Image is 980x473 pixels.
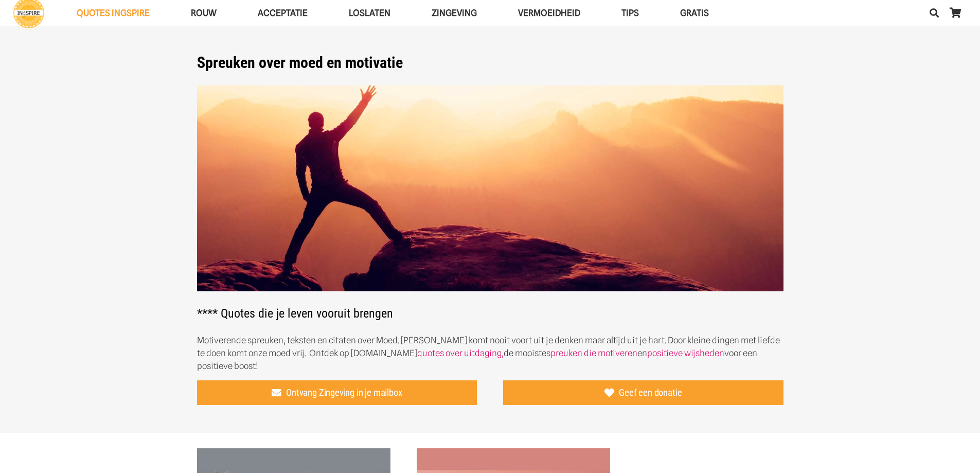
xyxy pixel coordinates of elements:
[258,8,308,18] span: Acceptatie
[197,85,783,292] img: Spreuken over moed, moedig zijn en mooie woorden over uitdaging en kracht - ingspire.nl
[647,348,724,358] a: positieve wijsheden
[621,8,639,18] span: TIPS
[77,8,150,18] span: QUOTES INGSPIRE
[191,8,217,18] span: ROUW
[197,54,783,72] h1: Spreuken over moed en motivatie
[619,388,682,399] span: Geef een donatie
[680,8,709,18] span: GRATIS
[417,348,504,358] a: quotes over uitdaging,
[546,348,637,358] a: spreuken die motiveren
[518,8,580,18] span: VERMOEIDHEID
[349,8,390,18] span: Loslaten
[286,388,402,399] span: Ontvang Zingeving in je mailbox
[432,8,477,18] span: Zingeving
[197,380,477,405] a: Ontvang Zingeving in je mailbox
[197,334,783,373] p: Motiverende spreuken, teksten en citaten over Moed. [PERSON_NAME] komt nooit voort uit je denken ...
[503,380,783,405] a: Geef een donatie
[197,85,783,321] h2: **** Quotes die je leven vooruit brengen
